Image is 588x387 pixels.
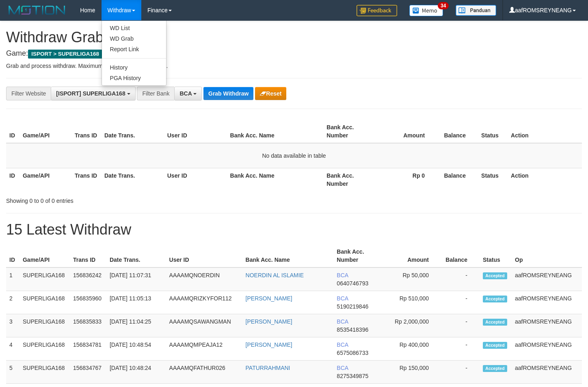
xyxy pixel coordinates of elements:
[337,341,348,348] span: BCA
[246,341,292,348] a: [PERSON_NAME]
[166,314,242,337] td: AAAAMQSAWANGMAN
[483,319,507,326] span: Accepted
[337,365,348,371] span: BCA
[19,291,70,314] td: SUPERLIGA168
[6,4,68,16] img: MOTION_logo.png
[478,168,508,191] th: Status
[102,44,166,54] a: Report Link
[6,50,582,58] h4: Game: Bank:
[106,337,166,361] td: [DATE] 10:48:54
[6,87,51,100] div: Filter Website
[70,291,106,314] td: 156835960
[203,87,253,100] button: Grab Withdraw
[456,5,496,16] img: panduan.png
[164,168,227,191] th: User ID
[6,120,19,143] th: ID
[6,168,19,191] th: ID
[483,365,507,372] span: Accepted
[337,295,348,302] span: BCA
[242,244,334,267] th: Bank Acc. Name
[102,33,166,44] a: WD Grab
[337,350,368,356] span: Copy 6575086733 to clipboard
[383,244,441,267] th: Amount
[166,244,242,267] th: User ID
[106,291,166,314] td: [DATE] 11:05:13
[71,120,101,143] th: Trans ID
[6,62,582,70] p: Grab and process withdraw. Maximum allowed is transactions.
[441,291,480,314] td: -
[512,314,582,337] td: aafROMSREYNEANG
[441,244,480,267] th: Balance
[357,5,397,16] img: Feedback.jpg
[106,267,166,291] td: [DATE] 11:07:31
[383,267,441,291] td: Rp 50,000
[70,361,106,384] td: 156834767
[375,120,437,143] th: Amount
[6,361,19,384] td: 5
[337,318,348,325] span: BCA
[102,73,166,83] a: PGA History
[19,267,70,291] td: SUPERLIGA168
[70,267,106,291] td: 156836242
[246,365,290,371] a: PATURRAHMANI
[333,244,383,267] th: Bank Acc. Number
[383,337,441,361] td: Rp 400,000
[337,326,368,333] span: Copy 8535418396 to clipboard
[246,295,292,302] a: [PERSON_NAME]
[102,62,166,73] a: History
[437,168,478,191] th: Balance
[19,168,71,191] th: Game/API
[441,361,480,384] td: -
[6,244,19,267] th: ID
[137,87,174,100] div: Filter Bank
[227,120,324,143] th: Bank Acc. Name
[19,120,71,143] th: Game/API
[480,244,512,267] th: Status
[437,120,478,143] th: Balance
[166,267,242,291] td: AAAAMQNOERDIN
[512,244,582,267] th: Op
[106,361,166,384] td: [DATE] 10:48:24
[166,361,242,384] td: AAAAMQFATHUR026
[164,120,227,143] th: User ID
[483,296,507,302] span: Accepted
[70,337,106,361] td: 156834781
[512,267,582,291] td: aafROMSREYNEANG
[255,87,286,100] button: Reset
[246,272,304,278] a: NOERDIN AL ISLAMIE
[51,87,135,100] button: [ISPORT] SUPERLIGA168
[441,314,480,337] td: -
[337,373,368,379] span: Copy 8275349875 to clipboard
[6,29,582,46] h1: Withdraw Grab
[70,244,106,267] th: Trans ID
[337,280,368,287] span: Copy 0640746793 to clipboard
[383,361,441,384] td: Rp 150,000
[106,244,166,267] th: Date Trans.
[6,314,19,337] td: 3
[6,193,239,205] div: Showing 0 to 0 of 0 entries
[383,291,441,314] td: Rp 510,000
[6,222,582,238] h1: 15 Latest Withdraw
[179,90,192,97] span: BCA
[6,291,19,314] td: 2
[323,120,375,143] th: Bank Acc. Number
[19,361,70,384] td: SUPERLIGA168
[323,168,375,191] th: Bank Acc. Number
[166,291,242,314] td: AAAAMQRIZKYFOR112
[512,291,582,314] td: aafROMSREYNEANG
[337,303,368,310] span: Copy 5190219846 to clipboard
[246,318,292,325] a: [PERSON_NAME]
[6,267,19,291] td: 1
[101,120,164,143] th: Date Trans.
[438,2,449,9] span: 34
[478,120,508,143] th: Status
[106,314,166,337] td: [DATE] 11:04:25
[19,244,70,267] th: Game/API
[227,168,324,191] th: Bank Acc. Name
[6,337,19,361] td: 4
[337,272,348,278] span: BCA
[102,23,166,33] a: WD List
[19,314,70,337] td: SUPERLIGA168
[383,314,441,337] td: Rp 2,000,000
[166,337,242,361] td: AAAAMQMPEAJA12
